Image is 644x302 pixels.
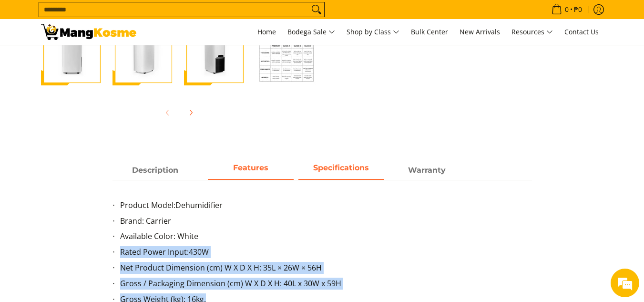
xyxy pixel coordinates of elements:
img: carrier-30-liter-dehumidier-premium-full-view-mang-kosme [41,23,103,85]
a: Description [112,162,198,180]
img: Carrier 30-Liter Dehumidifier - White (Class B) l Mang Kosme [41,24,136,40]
li: Available Color: [120,230,532,246]
span: 430W [189,247,209,257]
span: Home [257,27,276,36]
a: Home [253,19,281,45]
span: Dehumidifier [175,200,223,210]
img: Carrier 30L White Dehumidifier (Class B)-3 [184,23,246,85]
span: Resources [511,26,553,38]
span: We're online! [55,90,132,187]
span: Contact Us [564,27,599,36]
span: Description [112,162,198,179]
textarea: Type your message and hit 'Enter' [5,201,182,234]
strong: Specifications [313,163,369,172]
img: Carrier 30L White Dehumidifier (Class B)-4 [256,23,317,85]
span: White [175,231,198,241]
button: Search [309,2,324,17]
span: Shop by Class [347,26,399,38]
button: Next [180,102,201,123]
li: Rated Power Input: [120,246,532,262]
strong: Features [233,163,268,172]
a: Contact Us [560,19,603,45]
span: Bodega Sale [287,26,335,38]
span: ₱0 [572,6,583,13]
a: Resources [507,19,558,45]
img: Carrier 30L White Dehumidifier (Class B)-2 [112,23,174,85]
li: Product Model: [120,199,532,215]
li: Net Product Dimension (cm) W X D X H: 35L × 26W × 56H [120,262,532,278]
a: Description 2 [298,162,384,180]
li: Gross / Packaging Dimension (cm) W X D X H: 40L x 30W x 59H [120,278,532,293]
nav: Main Menu [146,19,603,45]
span: • [549,4,585,15]
span: New Arrivals [460,27,500,36]
a: Shop by Class [342,19,404,45]
span: Bulk Center [411,27,448,36]
li: Brand: [120,215,532,231]
a: Description 1 [208,162,294,180]
strong: Warranty [408,166,446,175]
div: Minimize live chat window [156,5,179,28]
a: Bodega Sale [283,19,340,45]
a: Description 3 [384,162,470,180]
a: New Arrivals [455,19,505,45]
span: Carrier [144,216,171,226]
a: Bulk Center [406,19,453,45]
span: 0 [563,6,570,13]
div: Chat with us now [50,53,160,66]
